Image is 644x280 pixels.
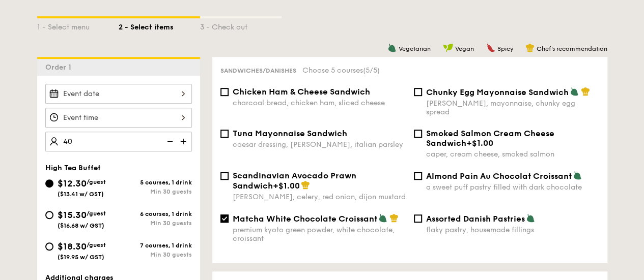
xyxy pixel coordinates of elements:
img: icon-chef-hat.a58ddaea.svg [581,87,590,96]
span: Chef's recommendation [537,45,607,52]
div: flaky pastry, housemade fillings [426,226,599,234]
span: Choose 5 courses [302,66,380,75]
span: (5/5) [363,66,380,75]
span: Smoked Salmon Cream Cheese Sandwich [426,129,554,148]
input: $15.30/guest($16.68 w/ GST)6 courses, 1 drinkMin 30 guests [45,211,53,219]
img: icon-vegetarian.fe4039eb.svg [378,213,387,223]
div: premium kyoto green powder, white chocolate, croissant [233,226,406,243]
span: ($16.68 w/ GST) [58,222,104,229]
input: Event date [45,84,192,104]
div: Min 30 guests [119,188,192,195]
span: Matcha White Chocolate Croissant [233,214,377,224]
span: Chunky Egg Mayonnaise Sandwich [426,87,569,97]
span: /guest [87,241,106,248]
span: Almond Pain Au Chocolat Croissant [426,171,572,181]
img: icon-vegetarian.fe4039eb.svg [387,43,397,52]
div: caesar dressing, [PERSON_NAME], italian parsley [233,140,406,149]
div: Min 30 guests [119,220,192,227]
input: $12.30/guest($13.41 w/ GST)5 courses, 1 drinkMin 30 guests [45,179,53,188]
div: 6 courses, 1 drink [119,210,192,217]
input: Event time [45,108,192,128]
input: $18.30/guest($19.95 w/ GST)7 courses, 1 drinkMin 30 guests [45,242,53,251]
input: Matcha White Chocolate Croissantpremium kyoto green powder, white chocolate, croissant [220,214,229,223]
img: icon-reduce.1d2dbef1.svg [161,132,177,151]
div: 1 - Select menu [37,18,119,33]
span: Sandwiches/Danishes [220,67,296,74]
div: 5 courses, 1 drink [119,179,192,186]
img: icon-vegetarian.fe4039eb.svg [573,171,582,180]
span: Vegan [455,45,474,52]
span: +$1.00 [273,181,300,191]
span: $18.30 [58,241,87,252]
img: icon-chef-hat.a58ddaea.svg [389,213,399,223]
input: Smoked Salmon Cream Cheese Sandwich+$1.00caper, cream cheese, smoked salmon [414,130,422,138]
input: Tuna Mayonnaise Sandwichcaesar dressing, [PERSON_NAME], italian parsley [220,130,229,138]
div: [PERSON_NAME], mayonnaise, chunky egg spread [426,99,599,116]
span: Tuna Mayonnaise Sandwich [233,129,347,138]
span: $15.30 [58,209,87,221]
span: /guest [87,210,106,217]
span: High Tea Buffet [45,164,101,172]
span: Spicy [497,45,513,52]
span: Chicken Ham & Cheese Sandwich [233,87,370,97]
div: caper, cream cheese, smoked salmon [426,150,599,159]
div: charcoal bread, chicken ham, sliced cheese [233,99,406,107]
img: icon-vegan.f8ff3823.svg [443,43,453,52]
img: icon-vegetarian.fe4039eb.svg [570,87,579,96]
div: 3 - Check out [200,18,282,33]
span: ($19.95 w/ GST) [58,254,104,261]
img: icon-add.58712e84.svg [177,132,192,151]
input: Assorted Danish Pastriesflaky pastry, housemade fillings [414,214,422,223]
input: Chunky Egg Mayonnaise Sandwich[PERSON_NAME], mayonnaise, chunky egg spread [414,88,422,96]
div: 2 - Select items [119,18,200,33]
input: Chicken Ham & Cheese Sandwichcharcoal bread, chicken ham, sliced cheese [220,88,229,96]
span: /guest [87,178,106,185]
input: Scandinavian Avocado Prawn Sandwich+$1.00[PERSON_NAME], celery, red onion, dijon mustard [220,172,229,180]
img: icon-chef-hat.a58ddaea.svg [301,180,310,190]
img: icon-vegetarian.fe4039eb.svg [526,213,535,223]
div: [PERSON_NAME], celery, red onion, dijon mustard [233,193,406,201]
span: +$1.00 [466,138,493,148]
span: $12.30 [58,178,87,189]
div: a sweet puff pastry filled with dark chocolate [426,183,599,192]
span: Order 1 [45,63,75,72]
div: 7 courses, 1 drink [119,242,192,249]
span: Assorted Danish Pastries [426,214,525,224]
img: icon-chef-hat.a58ddaea.svg [525,43,535,52]
span: Vegetarian [399,45,431,52]
div: Min 30 guests [119,251,192,258]
span: Scandinavian Avocado Prawn Sandwich [233,171,356,191]
img: icon-spicy.37a8142b.svg [486,43,495,52]
input: Almond Pain Au Chocolat Croissanta sweet puff pastry filled with dark chocolate [414,172,422,180]
span: ($13.41 w/ GST) [58,191,104,198]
